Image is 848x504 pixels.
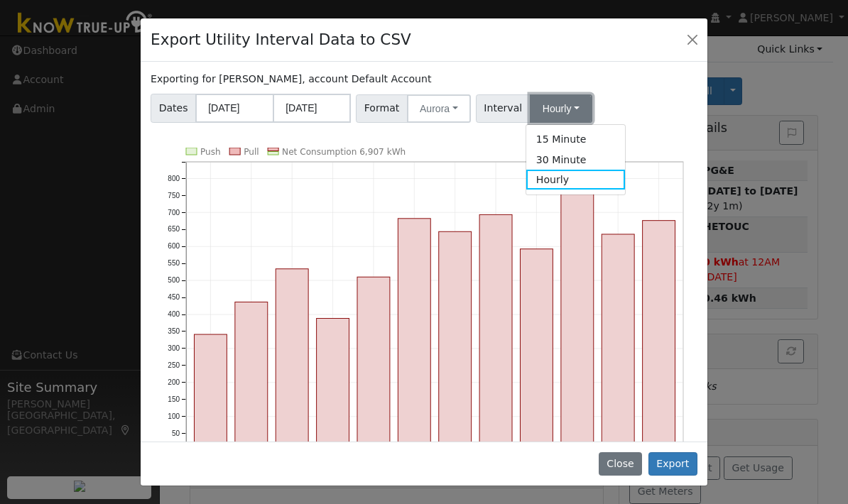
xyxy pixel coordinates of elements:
text: 300 [168,344,180,352]
a: Hourly [526,170,625,190]
rect: onclick="" [602,234,634,451]
rect: onclick="" [479,215,512,451]
button: Aurora [407,94,471,123]
text: 350 [168,327,180,335]
text: 750 [168,192,180,199]
rect: onclick="" [561,188,594,451]
label: Exporting for [PERSON_NAME], account Default Account [151,72,431,87]
text: 400 [168,311,180,319]
text: Net Consumption 6,907 kWh [282,147,406,157]
a: 30 Minute [526,150,625,170]
text: Pull [244,147,259,157]
rect: onclick="" [439,232,472,451]
rect: onclick="" [357,278,390,451]
button: Close [683,30,702,50]
rect: onclick="" [317,319,349,451]
rect: onclick="" [398,219,430,451]
span: Interval [476,94,531,123]
text: 450 [168,294,180,302]
button: Hourly [530,94,592,123]
rect: onclick="" [643,221,675,451]
rect: onclick="" [276,269,308,451]
text: 800 [168,175,180,182]
rect: onclick="" [195,334,227,451]
text: 700 [168,209,180,217]
button: Export [648,452,697,476]
text: 150 [168,395,180,403]
rect: onclick="" [520,249,553,451]
text: 550 [168,260,180,268]
a: 15 Minute [526,130,625,150]
text: 650 [168,226,180,234]
text: 200 [168,378,180,386]
span: Dates [151,94,196,123]
h4: Export Utility Interval Data to CSV [151,28,411,51]
text: Push [200,147,221,157]
button: Close [599,452,642,476]
text: 50 [172,429,180,437]
span: Format [356,94,408,123]
rect: onclick="" [235,302,268,451]
text: 500 [168,277,180,285]
text: 250 [168,361,180,369]
text: 100 [168,412,180,420]
text: 600 [168,243,180,251]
